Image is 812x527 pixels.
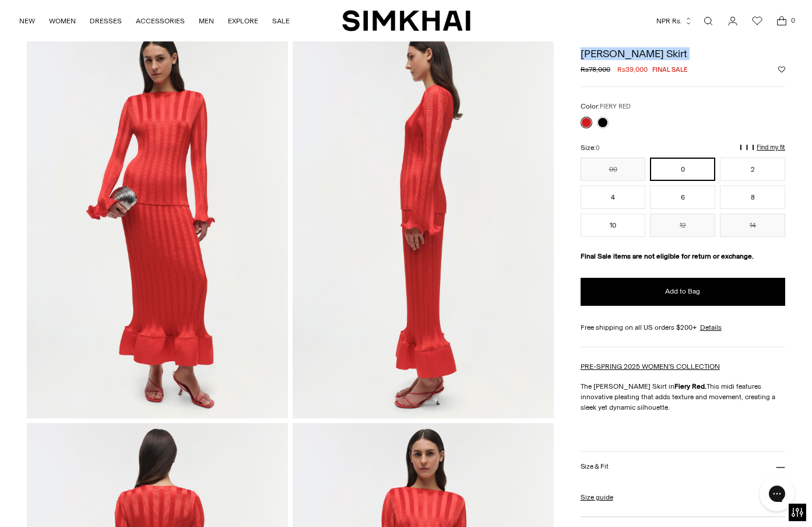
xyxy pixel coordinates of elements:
button: 4 [581,186,646,209]
a: MEN [199,8,214,34]
a: SIMKHAI [342,9,470,32]
button: NPR Rs. [656,8,693,34]
a: WOMEN [49,8,76,34]
button: 00 [581,158,646,181]
button: 8 [720,186,785,209]
div: Free shipping on all US orders $200+ [581,322,785,333]
a: Open cart modal [770,9,793,33]
label: Color: [581,101,631,112]
button: Add to Bag [581,278,785,306]
a: Go to the account page [721,9,744,33]
img: Hollis Skirt [27,26,288,418]
a: Wishlist [746,9,769,33]
label: Size: [581,142,600,153]
span: Rs39,000 [617,64,648,75]
iframe: Gorgias live chat messenger [754,472,800,515]
a: SALE [272,8,290,34]
s: Rs78,000 [581,64,610,75]
button: 10 [581,214,646,237]
a: PRE-SPRING 2025 WOMEN'S COLLECTION [581,362,720,371]
button: 0 [650,158,715,181]
button: 12 [650,214,715,237]
span: FIERY RED [600,103,631,110]
a: NEW [19,8,35,34]
strong: Fiery Red. [674,382,706,390]
span: 0 [788,15,798,26]
a: Size guide [581,492,613,502]
p: The [PERSON_NAME] Skirt in This midi features innovative pleating that adds texture and movement,... [581,381,785,413]
h1: [PERSON_NAME] Skirt [581,48,785,59]
a: DRESSES [90,8,122,34]
a: Details [700,322,722,333]
button: 14 [720,214,785,237]
span: Add to Bag [665,287,700,296]
img: Hollis Skirt [293,26,554,418]
button: Size & Fit [581,452,785,481]
button: 6 [650,186,715,209]
button: Add to Wishlist [778,66,785,73]
a: ACCESSORIES [136,8,185,34]
button: 2 [720,158,785,181]
a: EXPLORE [228,8,258,34]
h3: Size & Fit [581,463,609,470]
span: 0 [596,144,600,152]
strong: Final Sale items are not eligible for return or exchange. [581,252,754,260]
a: Open search modal [697,9,720,33]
